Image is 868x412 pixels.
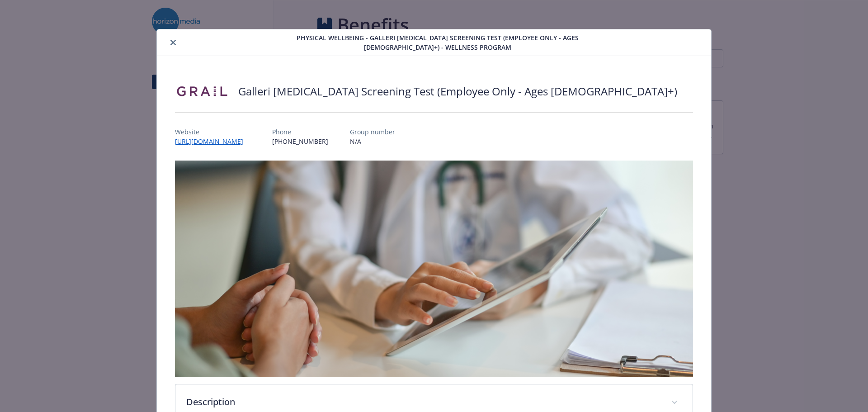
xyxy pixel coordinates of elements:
[186,395,660,409] p: Description
[175,161,693,377] img: banner
[350,137,395,146] p: N/A
[175,78,229,105] img: Grail, LLC
[274,33,602,52] span: Physical Wellbeing - Galleri [MEDICAL_DATA] Screening Test (Employee Only - Ages [DEMOGRAPHIC_DAT...
[350,127,395,137] p: Group number
[272,127,328,137] p: Phone
[175,137,250,146] a: [URL][DOMAIN_NAME]
[238,84,677,99] h2: Galleri [MEDICAL_DATA] Screening Test (Employee Only - Ages [DEMOGRAPHIC_DATA]+)
[272,137,328,146] p: [PHONE_NUMBER]
[168,37,179,48] button: close
[175,127,250,137] p: Website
